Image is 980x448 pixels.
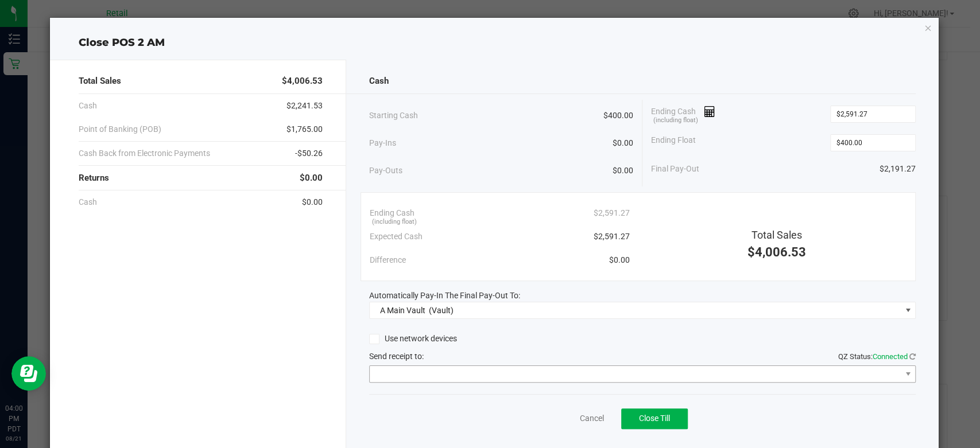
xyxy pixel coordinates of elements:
[593,231,629,243] span: $2,591.27
[286,100,323,112] span: $2,241.53
[613,137,633,149] span: $0.00
[370,231,423,243] span: Expected Cash
[369,165,402,177] span: Pay-Outs
[295,147,323,159] span: -$50.26
[370,207,415,219] span: Ending Cash
[603,110,633,122] span: $400.00
[747,245,806,259] span: $4,006.53
[752,229,802,241] span: Total Sales
[372,217,417,227] span: (including float)
[302,196,323,208] span: $0.00
[613,165,633,177] span: $0.00
[79,75,121,88] span: Total Sales
[369,333,457,345] label: Use network devices
[380,306,425,315] span: A Main Vault
[79,100,97,112] span: Cash
[593,207,629,219] span: $2,591.27
[369,291,520,300] span: Automatically Pay-In The Final Pay-Out To:
[873,352,908,361] span: Connected
[79,166,323,190] div: Returns
[369,352,424,361] span: Send receipt to:
[609,254,629,266] span: $0.00
[639,414,670,423] span: Close Till
[651,106,715,123] span: Ending Cash
[79,123,161,135] span: Point of Banking (POB)
[282,75,323,88] span: $4,006.53
[11,356,46,391] iframe: Resource center
[429,306,454,315] span: (Vault)
[50,35,939,50] div: Close POS 2 AM
[370,254,406,266] span: Difference
[286,123,323,135] span: $1,765.00
[79,196,97,208] span: Cash
[369,75,389,88] span: Cash
[369,137,396,149] span: Pay-Ins
[838,352,916,361] span: QZ Status:
[880,163,916,175] span: $2,191.27
[651,134,696,151] span: Ending Float
[369,110,418,122] span: Starting Cash
[300,172,323,185] span: $0.00
[651,163,699,175] span: Final Pay-Out
[580,412,604,424] a: Cancel
[79,147,210,159] span: Cash Back from Electronic Payments
[621,408,688,429] button: Close Till
[653,116,698,126] span: (including float)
